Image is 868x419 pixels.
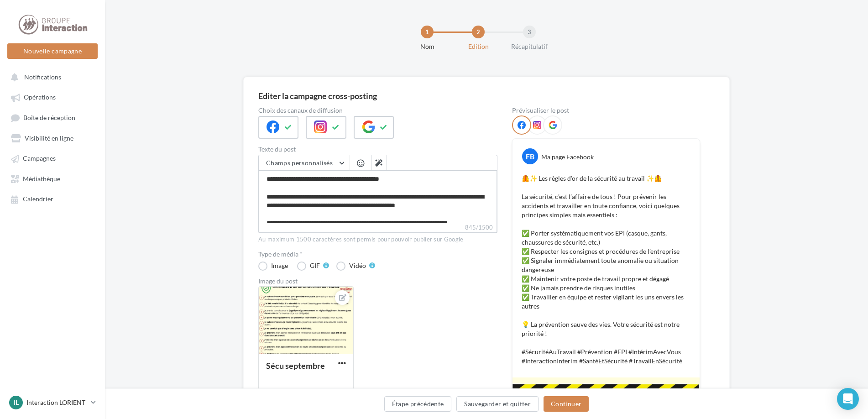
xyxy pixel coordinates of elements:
label: Type de média * [258,251,497,257]
div: Image du post [258,278,497,284]
a: Médiathèque [5,170,99,187]
span: Opérations [24,94,56,101]
div: Edition [449,42,507,51]
span: Champs personnalisés [266,159,333,167]
button: Continuer [544,396,589,412]
div: Prévisualiser le post [512,107,700,114]
div: FB [522,148,538,164]
label: Texte du post [258,146,497,152]
span: IL [14,398,19,407]
div: 1 [421,26,434,38]
button: Nouvelle campagne [7,43,98,59]
div: Editer la campagne cross-posting [258,92,377,100]
p: 🦺✨ Les règles d’or de la sécurité au travail ✨🦺 La sécurité, c’est l’affaire de tous ! Pour préve... [522,174,690,366]
span: Calendrier [23,195,53,203]
a: Boîte de réception [5,109,99,126]
div: Open Intercom Messenger [837,388,859,410]
div: Vidéo [349,262,366,269]
div: Récapitulatif [500,42,559,51]
div: Ma page Facebook [541,152,594,162]
a: IL Interaction LORIENT [7,394,98,411]
div: Sécu septembre [266,361,325,371]
span: Notifications [24,73,61,81]
button: Champs personnalisés [259,155,350,171]
div: Au maximum 1500 caractères sont permis pour pouvoir publier sur Google [258,236,497,244]
a: Opérations [5,89,99,105]
div: Image [271,262,288,269]
label: Choix des canaux de diffusion [258,107,497,114]
button: Étape précédente [384,396,452,412]
a: Campagnes [5,150,99,166]
label: 845/1500 [258,223,497,233]
div: 2 [472,26,485,38]
span: Boîte de réception [23,114,75,121]
button: Notifications [5,68,96,85]
p: Interaction LORIENT [26,398,87,407]
span: Campagnes [23,155,56,162]
div: Nom [398,42,456,51]
button: Sauvegarder et quitter [456,396,539,412]
div: 3 [523,26,536,38]
div: GIF [310,262,320,269]
span: Médiathèque [23,175,60,183]
span: Visibilité en ligne [25,134,73,142]
a: Calendrier [5,190,99,207]
a: Visibilité en ligne [5,130,99,146]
